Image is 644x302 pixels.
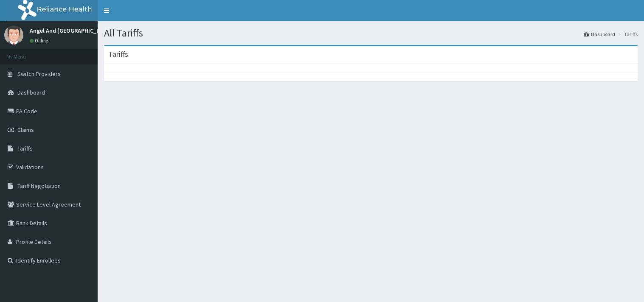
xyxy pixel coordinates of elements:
[584,31,615,38] a: Dashboard
[104,28,638,39] h1: All Tariffs
[17,70,61,78] span: Switch Providers
[17,145,33,152] span: Tariffs
[17,89,45,96] span: Dashboard
[17,126,34,134] span: Claims
[30,38,50,44] a: Online
[30,28,112,34] p: Angel And [GEOGRAPHIC_DATA]
[17,182,61,190] span: Tariff Negotiation
[108,50,128,58] h3: Tariffs
[4,25,23,45] img: User Image
[616,31,638,38] li: Tariffs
